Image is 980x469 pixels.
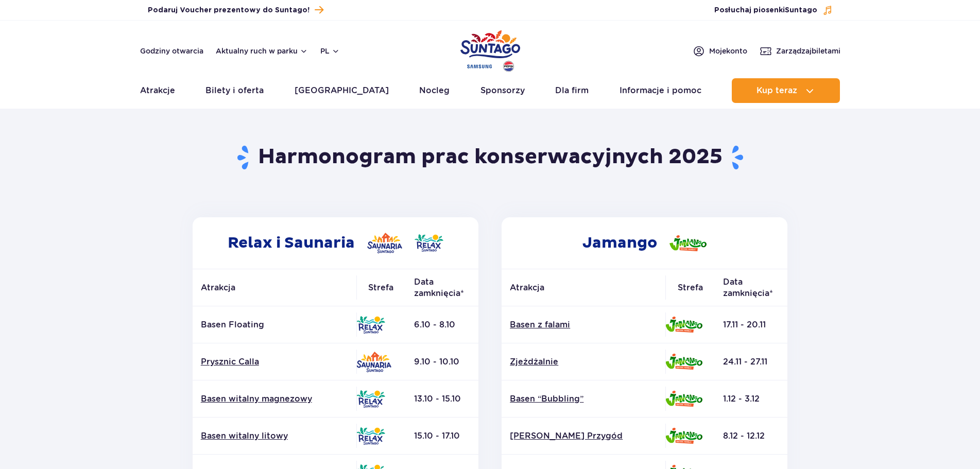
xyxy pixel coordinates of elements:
span: Kup teraz [757,86,797,95]
a: Dla firm [555,78,589,103]
a: Zarządzajbiletami [760,45,840,57]
img: Relax [356,390,385,408]
img: Saunaria [367,233,402,253]
a: Basen z falami [510,319,657,331]
td: 8.12 - 12.12 [715,418,787,455]
th: Atrakcja [193,269,356,306]
a: Prysznic Calla [201,356,348,368]
a: Informacje i pomoc [620,78,701,103]
button: Kup teraz [732,78,840,103]
span: Suntago [785,7,817,14]
a: Mojekonto [693,45,747,57]
span: Zarządzaj biletami [776,46,840,56]
p: Basen Floating [201,319,348,331]
th: Data zamknięcia* [406,269,478,306]
td: 17.11 - 20.11 [715,306,787,343]
a: Basen witalny litowy [201,430,348,442]
h2: Jamango [502,217,787,269]
a: Basen “Bubbling” [510,393,657,405]
a: Podaruj Voucher prezentowy do Suntago! [148,3,323,17]
th: Strefa [665,269,715,306]
a: Zjeżdżalnie [510,356,657,368]
h2: Relax i Saunaria [193,217,478,269]
td: 1.12 - 3.12 [715,380,787,418]
img: Jamango [665,428,702,444]
img: Jamango [669,235,707,251]
img: Jamango [665,354,702,370]
td: 24.11 - 27.11 [715,343,787,380]
span: Posłuchaj piosenki [714,5,817,15]
img: Relax [356,427,385,445]
a: Nocleg [419,78,450,103]
a: Park of Poland [460,26,520,73]
button: Aktualny ruch w parku [216,47,308,55]
th: Atrakcja [502,269,665,306]
span: Moje konto [709,46,747,56]
span: Podaruj Voucher prezentowy do Suntago! [148,5,310,15]
th: Strefa [356,269,406,306]
td: 6.10 - 8.10 [406,306,478,343]
a: Atrakcje [140,78,175,103]
img: Jamango [665,317,702,333]
button: Posłuchaj piosenkiSuntago [714,5,833,15]
a: Godziny otwarcia [140,46,203,56]
a: Sponsorzy [480,78,525,103]
th: Data zamknięcia* [715,269,787,306]
button: pl [320,46,340,56]
td: 13.10 - 15.10 [406,380,478,418]
img: Jamango [665,391,702,407]
a: Bilety i oferta [205,78,264,103]
a: [GEOGRAPHIC_DATA] [295,78,389,103]
td: 9.10 - 10.10 [406,343,478,380]
img: Relax [415,234,443,252]
img: Saunaria [356,352,391,372]
td: 15.10 - 17.10 [406,418,478,455]
h1: Harmonogram prac konserwacyjnych 2025 [188,144,792,171]
a: [PERSON_NAME] Przygód [510,430,657,442]
a: Basen witalny magnezowy [201,393,348,405]
img: Relax [356,316,385,334]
